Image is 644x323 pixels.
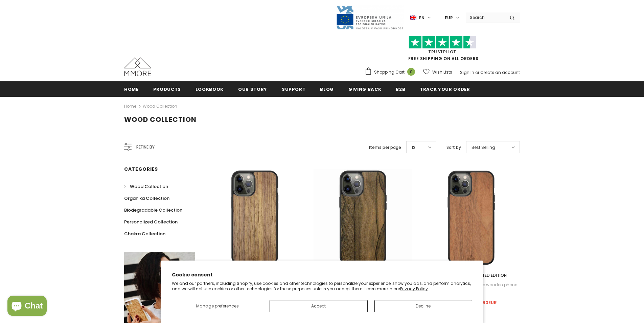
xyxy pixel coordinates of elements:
a: Javni Razpis [336,15,404,20]
a: Biodegradable Collection [124,204,182,216]
a: Chakra Collection [124,228,165,240]
a: Our Story [238,81,267,97]
img: Trust Pilot Stars [409,36,476,49]
span: or [475,70,479,75]
a: Wood Collection [143,103,177,109]
span: Products [153,86,181,92]
a: Track your order [420,81,470,97]
span: Biodegradable Collection [124,207,182,213]
span: Manage preferences [196,303,239,309]
img: Javni Razpis [336,5,404,30]
a: Wood Collection [124,181,168,192]
span: Best Selling [471,144,495,151]
a: Home [124,81,139,97]
p: We and our partners, including Shopify, use cookies and other technologies to personalize your ex... [172,281,472,291]
span: Wish Lists [432,69,452,76]
label: Sort by [446,144,461,151]
span: EUR [445,15,453,21]
a: Trustpilot [428,49,456,55]
a: Lookbook [195,81,224,97]
a: Privacy Policy [400,286,428,292]
span: €19.80EUR [473,299,497,306]
span: Chakra Collection [124,231,165,237]
span: 0 [407,68,415,76]
a: Create an account [480,70,520,75]
a: Organika Collection [124,192,169,204]
a: Giving back [348,81,381,97]
span: support [282,86,306,92]
a: B2B [396,81,405,97]
label: Items per page [369,144,401,151]
span: Wood Collection [130,183,168,190]
img: MMORE Cases [124,57,151,76]
img: i-lang-1.png [410,15,416,21]
a: Sign In [460,70,474,75]
span: Home [124,86,139,92]
inbox-online-store-chat: Shopify online store chat [5,296,49,318]
span: Categories [124,166,158,172]
h2: Cookie consent [172,271,472,278]
span: Wood Collection [124,115,197,124]
a: Wish Lists [423,66,452,78]
button: Decline [374,300,473,312]
span: Shopping Cart [374,69,405,76]
span: Personalized Collection [124,219,178,225]
span: Organika Collection [124,195,169,201]
span: Refine by [136,143,155,151]
span: Giving back [348,86,381,92]
a: Personalized Collection [124,216,178,228]
span: Blog [320,86,334,92]
span: FREE SHIPPING ON ALL ORDERS [365,39,520,61]
span: 12 [412,144,415,151]
a: Products [153,81,181,97]
button: Accept [270,300,368,312]
button: Manage preferences [172,300,263,312]
span: en [419,15,424,21]
span: Lookbook [195,86,224,92]
a: Home [124,102,136,110]
a: Blog [320,81,334,97]
a: Shopping Cart 0 [365,67,418,77]
span: Our Story [238,86,267,92]
span: Track your order [420,86,470,92]
input: Search Site [466,12,505,22]
a: support [282,81,306,97]
span: B2B [396,86,405,92]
